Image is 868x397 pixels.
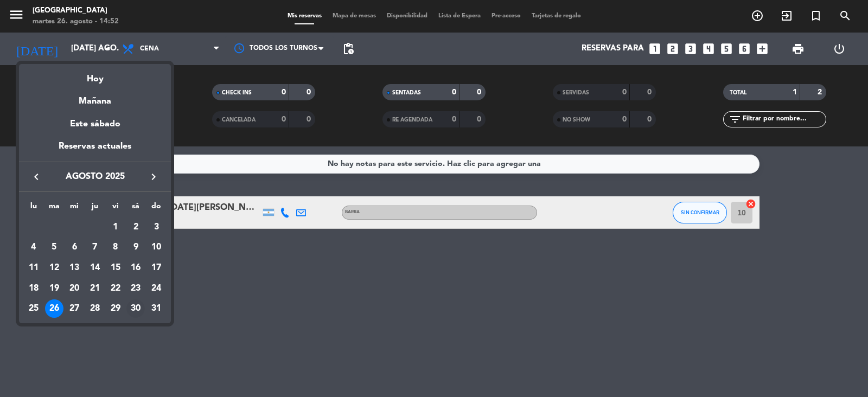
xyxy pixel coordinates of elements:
[23,200,44,217] th: lunes
[126,238,145,257] div: 9
[19,109,171,139] div: Este sábado
[146,298,167,319] td: 31 de agosto de 2025
[105,217,126,238] td: 1 de agosto de 2025
[23,217,105,238] td: AGO.
[44,298,65,319] td: 26 de agosto de 2025
[106,279,125,298] div: 22
[126,237,146,258] td: 9 de agosto de 2025
[146,237,167,258] td: 10 de agosto de 2025
[44,237,65,258] td: 5 de agosto de 2025
[44,200,65,217] th: martes
[86,259,104,277] div: 14
[65,238,84,257] div: 6
[23,258,44,278] td: 11 de agosto de 2025
[19,64,171,86] div: Hoy
[44,258,65,278] td: 12 de agosto de 2025
[147,299,165,318] div: 31
[146,278,167,299] td: 24 de agosto de 2025
[45,259,63,277] div: 12
[46,170,144,184] span: agosto 2025
[23,237,44,258] td: 4 de agosto de 2025
[106,259,125,277] div: 15
[146,200,167,217] th: domingo
[126,299,145,318] div: 30
[27,170,46,184] button: keyboard_arrow_left
[126,278,146,299] td: 23 de agosto de 2025
[64,298,85,319] td: 27 de agosto de 2025
[146,258,167,278] td: 17 de agosto de 2025
[30,170,43,183] i: keyboard_arrow_left
[86,299,104,318] div: 28
[44,278,65,299] td: 19 de agosto de 2025
[85,298,105,319] td: 28 de agosto de 2025
[85,278,105,299] td: 21 de agosto de 2025
[24,279,43,298] div: 18
[106,299,125,318] div: 29
[64,278,85,299] td: 20 de agosto de 2025
[106,238,125,257] div: 8
[146,217,167,238] td: 3 de agosto de 2025
[64,258,85,278] td: 13 de agosto de 2025
[45,299,63,318] div: 26
[23,278,44,299] td: 18 de agosto de 2025
[106,218,125,236] div: 1
[19,86,171,108] div: Mañana
[105,200,126,217] th: viernes
[64,237,85,258] td: 6 de agosto de 2025
[23,298,44,319] td: 25 de agosto de 2025
[105,278,126,299] td: 22 de agosto de 2025
[45,238,63,257] div: 5
[147,279,165,298] div: 24
[126,298,146,319] td: 30 de agosto de 2025
[65,279,84,298] div: 20
[105,258,126,278] td: 15 de agosto de 2025
[86,238,104,257] div: 7
[64,200,85,217] th: miércoles
[126,217,146,238] td: 2 de agosto de 2025
[24,259,43,277] div: 11
[126,259,145,277] div: 16
[24,299,43,318] div: 25
[105,298,126,319] td: 29 de agosto de 2025
[126,258,146,278] td: 16 de agosto de 2025
[147,259,165,277] div: 17
[147,218,165,236] div: 3
[144,170,163,184] button: keyboard_arrow_right
[126,200,146,217] th: sábado
[65,299,84,318] div: 27
[126,218,145,236] div: 2
[147,170,160,183] i: keyboard_arrow_right
[126,279,145,298] div: 23
[85,237,105,258] td: 7 de agosto de 2025
[86,279,104,298] div: 21
[24,238,43,257] div: 4
[105,237,126,258] td: 8 de agosto de 2025
[45,279,63,298] div: 19
[65,259,84,277] div: 13
[147,238,165,257] div: 10
[19,139,171,162] div: Reservas actuales
[85,258,105,278] td: 14 de agosto de 2025
[85,200,105,217] th: jueves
